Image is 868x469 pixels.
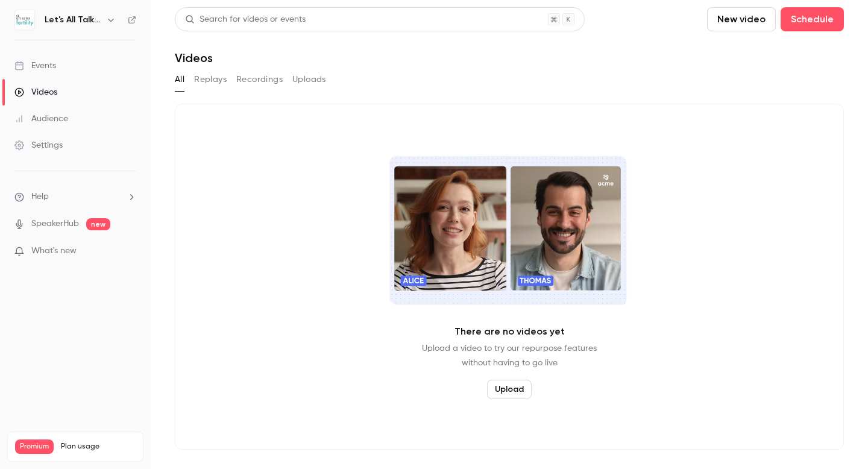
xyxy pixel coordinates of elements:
span: What's new [31,245,77,257]
span: Plan usage [61,442,136,452]
button: Recordings [236,70,283,89]
div: Events [14,60,56,72]
div: Settings [14,139,63,151]
button: Replays [194,70,227,89]
button: Schedule [781,7,844,31]
div: Search for videos or events [185,13,306,26]
img: Let's All Talk Fertility Live [15,10,34,30]
a: SpeakerHub [31,218,79,230]
div: Videos [14,86,57,98]
button: Uploads [292,70,326,89]
button: All [175,70,184,89]
div: Audience [14,113,68,125]
p: There are no videos yet [454,324,565,339]
li: help-dropdown-opener [14,190,136,203]
span: Help [31,190,49,203]
h6: Let's All Talk Fertility Live [45,14,101,26]
p: Upload a video to try our repurpose features without having to go live [422,341,597,370]
button: New video [707,7,776,31]
button: Upload [487,380,532,399]
span: new [86,218,110,230]
span: Premium [15,439,54,454]
section: Videos [175,7,844,462]
h1: Videos [175,51,213,65]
